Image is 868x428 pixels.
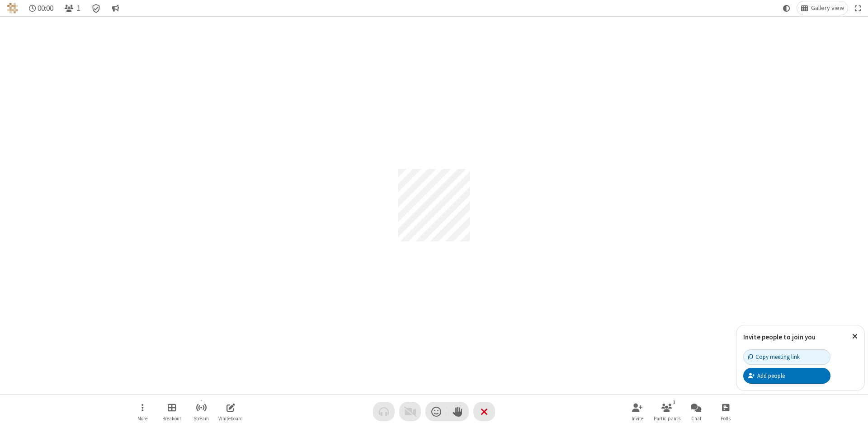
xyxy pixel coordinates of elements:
[743,333,816,341] label: Invite people to join you
[811,5,844,12] span: Gallery view
[425,402,447,421] button: Send a reaction
[721,416,731,421] span: Polls
[162,416,181,421] span: Breakout
[797,1,848,15] button: Change layout
[447,402,469,421] button: Raise hand
[473,402,495,421] button: End or leave meeting
[743,349,830,365] button: Copy meeting link
[743,368,830,383] button: Add people
[129,399,156,424] button: Open menu
[25,1,57,15] div: Timer
[632,416,643,421] span: Invite
[88,1,105,15] div: Meeting details Encryption enabled
[61,1,84,15] button: Open participant list
[851,1,865,15] button: Fullscreen
[188,399,215,424] button: Start streaming
[712,399,739,424] button: Open poll
[748,353,800,361] div: Copy meeting link
[38,4,53,13] span: 00:00
[654,416,680,421] span: Participants
[7,3,18,14] img: QA Selenium DO NOT DELETE OR CHANGE
[137,416,147,421] span: More
[845,325,864,348] button: Close popover
[193,416,209,421] span: Stream
[218,416,243,421] span: Whiteboard
[399,402,421,421] button: Video
[683,399,710,424] button: Open chat
[108,1,123,15] button: Conversation
[691,416,702,421] span: Chat
[779,1,794,15] button: Using system theme
[670,398,678,406] div: 1
[217,399,244,424] button: Open shared whiteboard
[158,399,185,424] button: Manage Breakout Rooms
[653,399,680,424] button: Open participant list
[373,402,395,421] button: Audio problem - check your Internet connection or call by phone
[624,399,651,424] button: Invite participants (Alt+I)
[77,4,80,13] span: 1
